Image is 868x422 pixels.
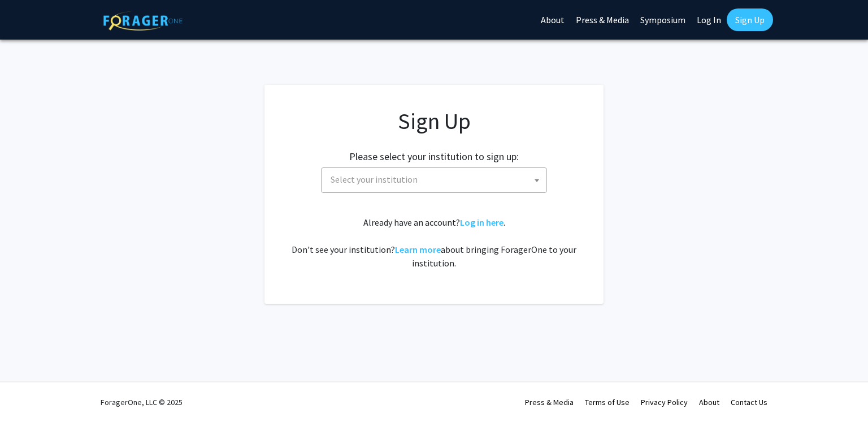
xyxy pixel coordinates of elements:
div: Already have an account? . Don't see your institution? about bringing ForagerOne to your institut... [287,216,581,270]
h1: Sign Up [287,107,581,135]
span: Select your institution [326,168,546,191]
h2: Please select your institution to sign up: [349,150,519,163]
img: ForagerOne Logo [103,11,183,31]
a: Sign Up [727,8,773,31]
span: Select your institution [321,167,547,193]
div: ForagerOne, LLC © 2025 [101,382,183,422]
a: Terms of Use [585,397,630,407]
a: Log in here [460,217,504,228]
a: Learn more about bringing ForagerOne to your institution [395,244,441,255]
a: Press & Media [525,397,574,407]
a: Privacy Policy [641,397,688,407]
span: Select your institution [331,174,418,185]
a: About [699,397,719,407]
a: Contact Us [731,397,767,407]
